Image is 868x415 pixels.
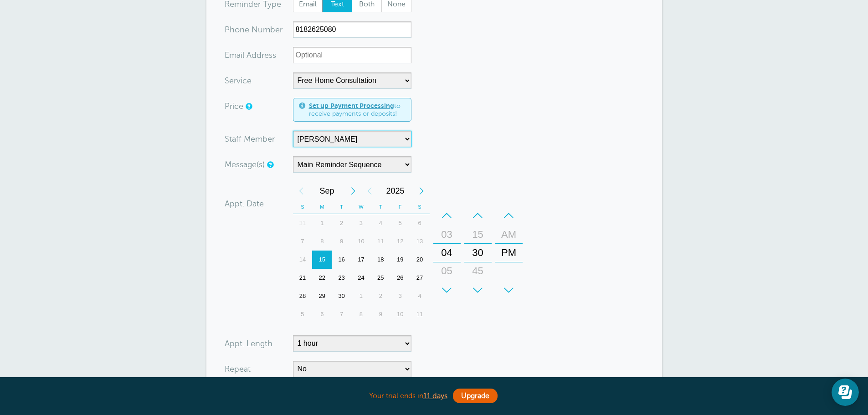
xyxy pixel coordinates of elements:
div: ress [225,47,293,63]
div: Next Month [345,182,361,200]
div: Saturday, October 11 [410,305,430,323]
a: Upgrade [453,389,498,403]
div: Sunday, September 7 [293,232,313,251]
label: Appt. Date [225,200,264,208]
div: Tuesday, September 23 [332,269,351,287]
div: Minutes [464,206,492,299]
div: Wednesday, October 8 [351,305,371,323]
label: Staff Member [225,135,275,143]
div: 2 [371,287,390,305]
span: ne Nu [240,26,263,34]
div: Your trial ends in . [206,386,662,406]
div: Friday, September 19 [390,251,410,269]
a: 11 days [423,392,447,400]
div: 9 [332,232,351,251]
div: Tuesday, September 30 [332,287,351,305]
div: Wednesday, October 1 [351,287,371,305]
div: Sunday, August 31 [293,214,313,232]
span: to receive payments or deposits! [309,102,406,118]
div: Friday, October 3 [390,287,410,305]
div: 21 [293,269,313,287]
div: mber [225,21,293,38]
iframe: Resource center [832,379,859,406]
div: Friday, September 5 [390,214,410,232]
a: Simple templates and custom messages will use the reminder schedule set under Settings > Reminder... [267,162,272,168]
div: 11 [410,305,430,323]
div: Saturday, September 6 [410,214,430,232]
div: Thursday, October 2 [371,287,390,305]
div: 28 [293,287,313,305]
div: 10 [390,305,410,323]
div: 4 [371,214,390,232]
div: Saturday, September 20 [410,251,430,269]
div: 7 [332,305,351,323]
div: 6 [312,305,332,323]
div: Today, Monday, September 15 [312,251,332,269]
div: 5 [293,305,313,323]
div: 8 [351,305,371,323]
div: Saturday, October 4 [410,287,430,305]
span: il Add [241,51,262,59]
label: Appt. Length [225,339,272,348]
label: Message(s) [225,160,265,169]
div: 29 [312,287,332,305]
div: Friday, September 26 [390,269,410,287]
div: Sunday, September 21 [293,269,313,287]
div: Monday, September 29 [312,287,332,305]
th: S [293,200,313,214]
div: 25 [371,269,390,287]
div: Sunday, September 14 [293,251,313,269]
div: 30 [332,287,351,305]
div: 13 [410,232,430,251]
a: Set up Payment Processing [309,102,394,109]
div: 3 [390,287,410,305]
div: 1 [351,287,371,305]
div: 27 [410,269,430,287]
div: Friday, September 12 [390,232,410,251]
div: 2 [332,214,351,232]
div: 17 [351,251,371,269]
div: 6 [410,214,430,232]
div: Previous Month [293,182,309,200]
div: Tuesday, October 7 [332,305,351,323]
div: Previous Year [361,182,378,200]
div: 8 [312,232,332,251]
span: September [309,182,345,200]
div: Tuesday, September 16 [332,251,351,269]
div: 03 [436,225,458,244]
th: T [371,200,390,214]
input: Optional [293,47,411,63]
div: 16 [332,251,351,269]
div: Thursday, September 18 [371,251,390,269]
div: Wednesday, September 24 [351,269,371,287]
div: Thursday, September 25 [371,269,390,287]
div: Monday, October 6 [312,305,332,323]
div: 4 [410,287,430,305]
div: Sunday, October 5 [293,305,313,323]
div: 24 [351,269,371,287]
div: 3 [351,214,371,232]
span: 2025 [378,182,413,200]
div: Saturday, September 13 [410,232,430,251]
div: 04 [436,244,458,262]
div: Hours [433,206,461,299]
div: 18 [371,251,390,269]
div: Tuesday, September 2 [332,214,351,232]
div: Saturday, September 27 [410,269,430,287]
div: Monday, September 1 [312,214,332,232]
span: Pho [225,26,240,34]
div: 15 [312,251,332,269]
div: 5 [390,214,410,232]
div: Thursday, September 4 [371,214,390,232]
div: Sunday, September 28 [293,287,313,305]
th: T [332,200,351,214]
div: Wednesday, September 17 [351,251,371,269]
div: Thursday, October 9 [371,305,390,323]
label: Repeat [225,365,251,373]
div: 10 [351,232,371,251]
div: Tuesday, September 9 [332,232,351,251]
label: Service [225,77,252,85]
div: 11 [371,232,390,251]
th: M [312,200,332,214]
div: Monday, September 22 [312,269,332,287]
